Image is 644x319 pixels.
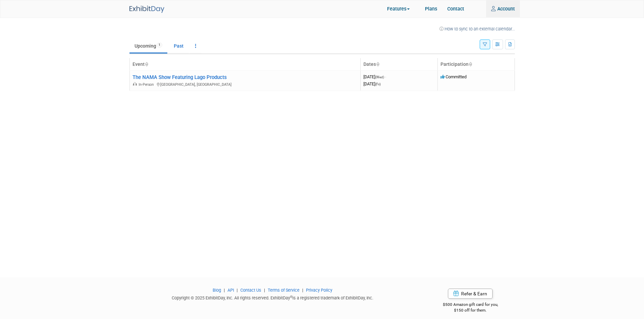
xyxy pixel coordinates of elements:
a: Upcoming1 [129,39,167,52]
span: | [222,288,226,293]
a: Account [486,0,520,17]
a: How to sync to an external calendar... [439,26,515,31]
th: Dates [360,58,437,71]
a: Blog [213,288,221,293]
a: Past [169,39,189,52]
span: - [385,74,386,79]
div: $500 Amazon gift card for you, [426,297,515,313]
span: [DATE] [363,81,381,86]
span: [DATE] [363,74,386,79]
span: (Wed) [375,75,384,79]
th: Participation [437,58,515,71]
img: In-Person Event [133,82,137,85]
img: ExhibitDay [129,6,164,13]
span: (Fri) [375,82,381,86]
a: Plans [420,0,442,17]
div: [GEOGRAPHIC_DATA], [GEOGRAPHIC_DATA] [133,81,358,87]
a: The NAMA Show Featuring Lago Products [133,74,227,80]
th: Event [129,58,360,71]
a: Contact [442,0,469,17]
a: Features [382,1,420,18]
a: API [228,288,234,293]
span: In-Person [139,82,156,87]
span: | [262,288,267,293]
span: | [301,288,305,293]
a: Privacy Policy [306,288,332,293]
sup: ® [290,295,292,299]
a: Refer & Earn [448,289,493,299]
span: | [235,288,239,293]
a: Contact Us [240,288,261,293]
span: 1 [157,43,162,48]
a: Sort by Event Name [145,61,148,67]
a: Sort by Start Date [376,61,379,67]
a: Terms of Service [268,288,300,293]
div: $150 off for them. [426,308,515,313]
div: Copyright © 2025 ExhibitDay, Inc. All rights reserved. ExhibitDay is a registered trademark of Ex... [129,293,416,301]
a: Sort by Participation Type [469,61,472,67]
span: Committed [440,74,467,79]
